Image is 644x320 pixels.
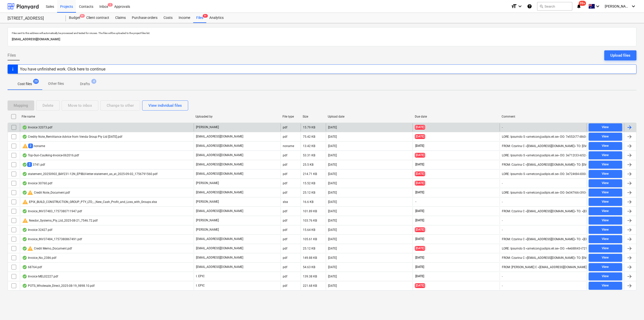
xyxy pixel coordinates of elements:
[22,143,28,149] span: warning
[283,163,287,166] div: pdf
[196,274,205,278] p: I. EPIC
[502,284,503,288] div: -
[415,190,425,195] span: [DATE]
[415,265,425,269] span: [DATE]
[502,182,503,185] div: -
[22,284,95,288] div: POTS_Wholesale_Direct_2025-08-19_9898.10.pdf
[22,143,45,149] div: noname
[22,191,27,195] div: OCR finished
[415,171,425,176] span: [DATE]
[283,182,287,185] div: pdf
[8,16,60,21] div: [STREET_ADDRESS]
[415,209,425,213] span: [DATE]
[283,126,287,129] div: pdf
[576,3,581,9] i: notifications
[22,199,28,205] span: warning
[502,228,503,232] div: -
[193,13,206,23] a: Files9+
[303,247,315,250] div: 25.12 KB
[602,124,609,130] div: View
[196,125,219,129] p: [PERSON_NAME]
[283,172,287,176] div: pdf
[303,144,315,148] div: 13.42 KB
[605,4,630,8] span: [PERSON_NAME]
[203,14,208,18] span: 9+
[602,227,609,233] div: View
[176,13,193,23] a: Income
[160,13,176,23] a: Costs
[283,256,287,260] div: pdf
[303,219,317,222] div: 103.76 KB
[602,180,609,186] div: View
[283,265,287,269] div: pdf
[589,244,622,253] button: View
[283,228,287,232] div: pdf
[22,209,82,213] div: Invoice_INV37483_1757380711947.pdf
[328,182,337,185] div: [DATE]
[129,13,160,23] a: Purchase orders
[48,81,64,86] p: Other files
[303,275,317,278] div: 139.38 KB
[328,228,337,232] div: [DATE]
[27,162,32,167] span: 2
[22,181,27,185] div: OCR finished
[328,247,337,250] div: [DATE]
[303,228,315,232] div: 15.64 KB
[589,198,622,206] button: View
[415,125,425,130] span: [DATE]
[602,283,609,289] div: View
[196,134,243,139] p: [EMAIL_ADDRESS][DOMAIN_NAME]
[206,13,227,23] div: Analytics
[602,218,609,223] div: View
[283,284,287,288] div: pdf
[328,256,337,260] div: [DATE]
[589,263,622,271] button: View
[303,256,317,260] div: 149.88 KB
[22,228,52,232] div: Invoice 32427.pdf
[527,3,532,9] i: Knowledge base
[539,4,543,8] span: search
[415,227,425,232] span: [DATE]
[579,1,586,6] span: 99+
[303,115,324,118] div: Size
[196,218,219,223] p: [PERSON_NAME]
[589,161,622,169] button: View
[328,284,337,288] div: [DATE]
[328,144,337,148] div: [DATE]
[196,172,243,176] p: [EMAIL_ADDRESS][DOMAIN_NAME]
[91,79,96,84] span: 4
[283,191,287,194] div: pdf
[602,273,609,279] div: View
[283,200,288,204] div: xlsx
[589,170,622,178] button: View
[502,126,503,129] div: -
[22,274,27,278] div: OCR finished
[303,191,315,194] div: 25.12 KB
[22,228,27,232] div: OCR finished
[502,200,503,204] div: -
[12,31,632,35] p: Files sent to this address will automatically be processed and tested for viruses. The files will...
[589,217,622,225] button: View
[22,284,27,288] div: OCR finished
[328,154,337,157] div: [DATE]
[589,254,622,262] button: View
[415,153,425,158] span: [DATE]
[415,200,417,204] span: -
[328,209,337,213] div: [DATE]
[602,190,609,195] div: View
[602,162,609,167] div: View
[193,13,206,23] div: Files
[22,135,27,139] div: OCR finished
[415,134,425,139] span: [DATE]
[196,144,243,148] p: [EMAIL_ADDRESS][DOMAIN_NAME]
[602,171,609,177] div: View
[602,152,609,158] div: View
[303,163,313,166] div: 25.5 KB
[27,190,33,196] span: warning
[328,265,337,269] div: [DATE]
[283,144,294,148] div: noname
[604,50,636,60] button: Upload files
